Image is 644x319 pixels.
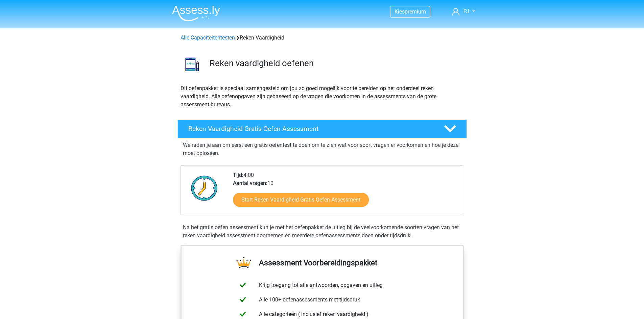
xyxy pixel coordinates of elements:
img: Assessly [172,5,220,21]
img: reken vaardigheid [178,50,207,79]
h3: Reken vaardigheid oefenen [210,58,461,69]
div: Reken Vaardigheid [178,34,467,42]
span: Kies [395,8,405,15]
span: PJ [463,8,469,15]
div: Na het gratis oefen assessment kun je met het oefenpakket de uitleg bij de veelvoorkomende soorte... [180,223,464,240]
a: Reken Vaardigheid Gratis Oefen Assessment [175,119,470,138]
a: PJ [449,7,477,16]
b: Aantal vragen: [233,180,267,186]
a: Kiespremium [390,7,430,16]
h4: Reken Vaardigheid Gratis Oefen Assessment [188,125,433,133]
p: We raden je aan om eerst een gratis oefentest te doen om te zien wat voor soort vragen er voorkom... [183,141,461,157]
a: Alle Capaciteitentesten [181,34,235,41]
span: premium [405,8,426,15]
p: Dit oefenpakket is speciaal samengesteld om jou zo goed mogelijk voor te bereiden op het onderdee... [181,84,464,109]
a: Start Reken Vaardigheid Gratis Oefen Assessment [233,193,369,207]
div: 4:00 10 [228,171,463,215]
img: Klok [187,171,221,205]
b: Tijd: [233,172,243,178]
